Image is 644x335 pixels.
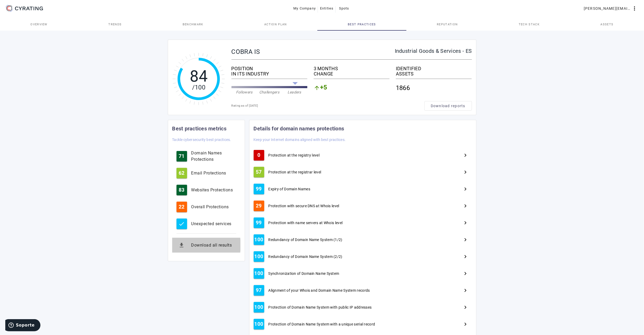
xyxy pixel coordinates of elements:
span: 62 [179,171,185,176]
span: Trends [108,23,122,26]
button: Next [459,318,472,331]
button: 71Domain Names Protections [172,149,240,164]
tspan: /100 [192,84,205,91]
div: Industrial Goods & Services - ES [395,48,472,54]
mat-icon: Next [462,304,469,310]
mat-icon: Next [462,152,469,158]
button: 22Overall Protections [172,200,240,214]
div: Overall Protections [191,204,236,210]
mat-icon: Next [462,169,469,175]
mat-icon: arrow_upward [314,85,320,91]
div: COBRA IS [231,48,395,55]
button: Next [459,284,472,297]
div: Email Protections [191,170,236,176]
mat-icon: Next [462,203,469,209]
span: 100 [254,237,263,242]
button: Next [459,216,472,229]
span: Protection at the registrar level [268,169,321,175]
button: [PERSON_NAME][EMAIL_ADDRESS][PERSON_NAME][DOMAIN_NAME] [582,4,640,13]
span: 0 [257,153,260,158]
span: 99 [256,220,262,225]
span: Protection with secure DNS at Whois level [268,203,339,209]
button: Spots [336,4,353,13]
div: Leaders [282,89,307,95]
button: Unexpected services [172,216,240,231]
span: Entities [320,4,333,13]
span: 22 [179,204,185,210]
div: Websites Protections [191,187,236,193]
span: Redundancy of Domain Name System (1/2) [268,237,342,242]
div: Challengers [257,89,282,95]
mat-icon: get_app [177,240,187,251]
span: Spots [339,4,349,13]
div: Unexpected services [191,221,236,227]
span: 100 [254,322,263,327]
button: Next [459,200,472,212]
div: IN ITS INDUSTRY [231,71,307,77]
span: 100 [254,305,263,310]
span: Reputation [437,23,458,26]
button: 62Email Protections [172,166,240,181]
span: 97 [256,288,262,293]
mat-icon: check [179,221,185,227]
mat-card-subtitle: Keep your Internet domains aligned with best practices. [254,137,346,143]
span: [PERSON_NAME][EMAIL_ADDRESS][PERSON_NAME][DOMAIN_NAME] [584,4,631,13]
span: Tech Stack [519,23,540,26]
div: Domain Names Protections [191,150,236,163]
button: Entities [318,4,336,13]
span: Alignment of your Whois and Domain Name System records [268,288,370,293]
div: Download all results [191,242,236,248]
span: Expiry of Domain Names [268,186,311,192]
mat-card-title: Best practices metrics [172,124,227,133]
button: Next [459,233,472,246]
mat-icon: Next [462,321,469,327]
button: Download all results [172,238,240,253]
button: Next [459,183,472,195]
mat-icon: Next [462,287,469,294]
span: Action Plan [264,23,287,26]
button: Next [459,267,472,280]
span: 57 [256,169,262,175]
span: Protection of Domain Name System with public IP addresses [268,305,372,310]
div: ASSETS [396,71,472,77]
mat-icon: Next [462,270,469,277]
div: Rating as of [DATE] [231,103,424,108]
span: Benchmark [183,23,203,26]
mat-card-subtitle: Tackle cybersecurity best practices. [172,137,231,143]
mat-icon: Next [462,220,469,226]
span: Synchronization of Domain Name System [268,271,339,276]
span: My Company [294,4,316,13]
tspan: 84 [189,67,208,86]
span: Redundancy of Domain Name System (2/2) [268,254,342,259]
mat-icon: Next [462,186,469,192]
button: Next [459,301,472,314]
button: 83Websites Protections [172,183,240,197]
div: CHANGE [314,71,390,77]
div: Followers [232,89,257,95]
g: CYRATING [15,7,43,10]
mat-icon: more_vert [631,5,638,12]
button: Next [459,149,472,162]
iframe: Abre un widget desde donde se puede obtener más información [5,319,40,332]
mat-icon: Next [462,253,469,260]
span: 100 [254,254,263,259]
div: IDENTIFIED [396,66,472,71]
mat-card-title: Details for domain names protections [254,124,344,133]
span: 99 [256,186,262,192]
button: Next [459,250,472,263]
span: Protection of Domain Name System with a unique serial record [268,322,375,327]
span: 71 [179,154,185,159]
mat-icon: Next [462,237,469,243]
div: POSITION [231,66,307,71]
div: 3 MONTHS [314,66,390,71]
span: Protection at the registry level [268,153,320,158]
span: 83 [179,187,185,193]
div: 1866 [396,81,472,95]
button: My Company [291,4,318,13]
span: 100 [254,271,263,276]
button: Next [459,166,472,178]
span: Overview [30,23,48,26]
span: Protection with name servers at Whois level [268,220,343,225]
span: Assets [601,23,614,26]
button: Download reports [424,101,472,111]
